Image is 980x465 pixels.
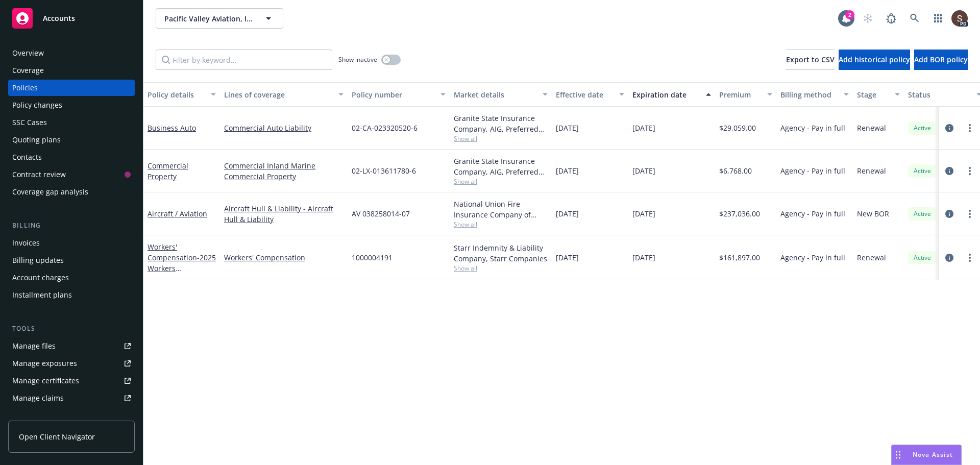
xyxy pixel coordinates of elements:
[8,355,135,372] a: Manage exposures
[556,208,579,219] span: [DATE]
[8,324,135,334] div: Tools
[12,80,38,96] div: Policies
[454,89,536,100] div: Market details
[913,450,953,459] span: Nova Assist
[912,166,933,176] span: Active
[857,123,886,133] span: Renewal
[8,235,135,251] a: Invoices
[908,89,970,100] div: Status
[780,89,838,100] div: Billing method
[8,4,135,33] a: Accounts
[628,82,715,107] button: Expiration date
[148,253,216,284] span: - 2025 Workers Compensation
[224,171,344,182] a: Commercial Property
[556,165,579,176] span: [DATE]
[454,220,548,229] span: Show all
[148,242,216,284] a: Workers' Compensation
[12,287,72,303] div: Installment plans
[12,338,56,354] div: Manage files
[12,355,77,372] div: Manage exposures
[352,123,418,133] span: 02-CA-023320520-6
[780,208,845,219] span: Agency - Pay in full
[914,55,968,64] span: Add BOR policy
[8,132,135,148] a: Quoting plans
[148,89,205,100] div: Policy details
[454,156,548,177] div: Granite State Insurance Company, AIG, Preferred Aviation Underwriters, LLC
[352,252,393,263] span: 1000004191
[964,122,976,134] a: more
[8,287,135,303] a: Installment plans
[12,132,61,148] div: Quoting plans
[224,203,344,225] a: Aircraft Hull & Liability - Aircraft Hull & Liability
[943,165,955,177] a: circleInformation
[12,270,69,286] div: Account charges
[857,208,889,219] span: New BOR
[8,45,135,61] a: Overview
[857,252,886,263] span: Renewal
[224,160,344,171] a: Commercial Inland Marine
[454,242,548,264] div: Starr Indemnity & Liability Company, Starr Companies
[780,252,845,263] span: Agency - Pay in full
[964,208,976,220] a: more
[8,221,135,231] div: Billing
[348,82,450,107] button: Policy number
[964,252,976,264] a: more
[912,253,933,262] span: Active
[220,82,348,107] button: Lines of coverage
[12,45,44,61] div: Overview
[450,82,552,107] button: Market details
[156,8,283,29] button: Pacific Valley Aviation, Inc. (Commercial)
[43,14,75,22] span: Accounts
[12,390,64,406] div: Manage claims
[632,165,655,176] span: [DATE]
[8,114,135,131] a: SSC Cases
[786,55,835,64] span: Export to CSV
[12,252,64,268] div: Billing updates
[12,62,44,79] div: Coverage
[891,445,962,465] button: Nova Assist
[148,209,207,218] a: Aircraft / Aviation
[8,407,135,424] a: Manage BORs
[454,199,548,220] div: National Union Fire Insurance Company of [GEOGRAPHIC_DATA], [GEOGRAPHIC_DATA], AIG
[148,161,188,181] a: Commercial Property
[914,50,968,70] button: Add BOR policy
[8,149,135,165] a: Contacts
[632,89,700,100] div: Expiration date
[845,10,854,19] div: 2
[148,123,196,133] a: Business Auto
[552,82,628,107] button: Effective date
[8,252,135,268] a: Billing updates
[719,208,760,219] span: $237,036.00
[164,13,253,24] span: Pacific Valley Aviation, Inc. (Commercial)
[780,165,845,176] span: Agency - Pay in full
[12,407,60,424] div: Manage BORs
[8,338,135,354] a: Manage files
[928,8,948,29] a: Switch app
[857,89,889,100] div: Stage
[632,252,655,263] span: [DATE]
[556,123,579,133] span: [DATE]
[943,208,955,220] a: circleInformation
[943,122,955,134] a: circleInformation
[857,165,886,176] span: Renewal
[892,445,904,464] div: Drag to move
[8,270,135,286] a: Account charges
[12,149,42,165] div: Contacts
[776,82,853,107] button: Billing method
[352,89,434,100] div: Policy number
[156,50,332,70] input: Filter by keyword...
[352,165,416,176] span: 02-LX-013611780-6
[143,82,220,107] button: Policy details
[964,165,976,177] a: more
[454,113,548,134] div: Granite State Insurance Company, AIG, Preferred Aviation Underwriters, LLC
[912,209,933,218] span: Active
[881,8,901,29] a: Report a Bug
[839,50,910,70] button: Add historical policy
[719,165,752,176] span: $6,768.00
[224,89,332,100] div: Lines of coverage
[632,123,655,133] span: [DATE]
[853,82,904,107] button: Stage
[719,89,761,100] div: Premium
[224,252,344,263] a: Workers' Compensation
